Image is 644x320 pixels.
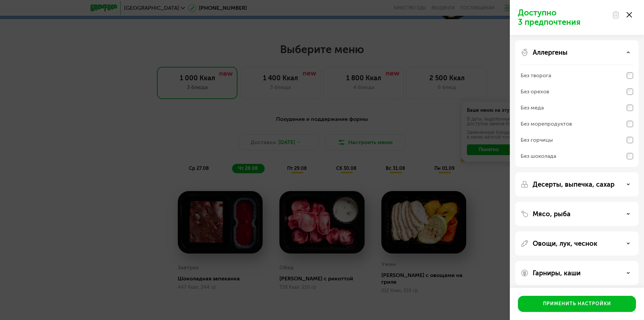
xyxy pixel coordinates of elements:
[533,210,571,218] p: Мясо, рыба
[533,239,597,247] p: Овощи, лук, чеснок
[521,88,549,96] div: Без орехов
[521,120,572,128] div: Без морепродуктов
[521,104,544,112] div: Без меда
[533,48,568,56] p: Аллергены
[543,301,611,307] div: Применить настройки
[521,72,551,80] div: Без творога
[533,269,581,277] p: Гарниры, каши
[518,296,636,312] button: Применить настройки
[521,136,553,144] div: Без горчицы
[518,8,608,27] p: Доступно 3 предпочтения
[521,152,556,160] div: Без шоколада
[533,180,614,188] p: Десерты, выпечка, сахар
